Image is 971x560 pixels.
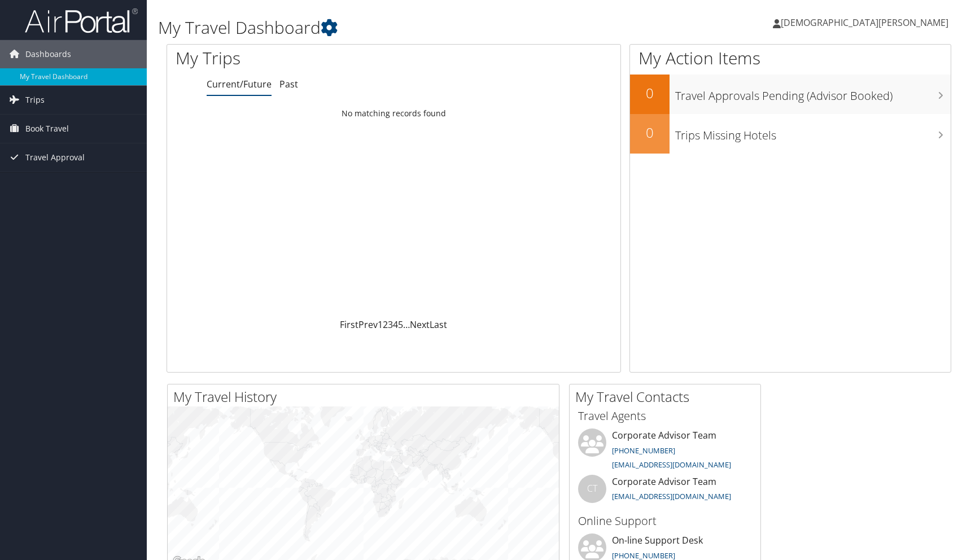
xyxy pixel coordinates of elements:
[398,318,403,331] a: 5
[630,84,670,103] h2: 0
[403,318,410,331] span: …
[578,475,606,503] div: CT
[25,115,69,143] span: Book Travel
[383,318,388,331] a: 2
[207,78,272,90] a: Current/Future
[25,143,85,172] span: Travel Approval
[675,82,951,104] h3: Travel Approvals Pending (Advisor Booked)
[176,46,423,70] h1: My Trips
[279,78,298,90] a: Past
[25,7,138,34] img: airportal-logo.png
[25,40,71,68] span: Dashboards
[358,318,378,331] a: Prev
[388,318,393,331] a: 3
[572,428,758,475] li: Corporate Advisor Team
[781,16,948,29] span: [DEMOGRAPHIC_DATA][PERSON_NAME]
[773,6,960,40] a: [DEMOGRAPHIC_DATA][PERSON_NAME]
[167,103,620,124] td: No matching records found
[630,46,951,70] h1: My Action Items
[630,123,670,142] h2: 0
[430,318,447,331] a: Last
[410,318,430,331] a: Next
[158,16,693,40] h1: My Travel Dashboard
[578,513,752,529] h3: Online Support
[612,460,731,470] a: [EMAIL_ADDRESS][DOMAIN_NAME]
[173,387,559,406] h2: My Travel History
[25,86,45,114] span: Trips
[378,318,383,331] a: 1
[340,318,358,331] a: First
[612,445,675,456] a: [PHONE_NUMBER]
[630,75,951,114] a: 0Travel Approvals Pending (Advisor Booked)
[630,114,951,154] a: 0Trips Missing Hotels
[575,387,760,406] h2: My Travel Contacts
[393,318,398,331] a: 4
[675,122,951,143] h3: Trips Missing Hotels
[572,475,758,511] li: Corporate Advisor Team
[578,408,752,424] h3: Travel Agents
[612,491,731,501] a: [EMAIL_ADDRESS][DOMAIN_NAME]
